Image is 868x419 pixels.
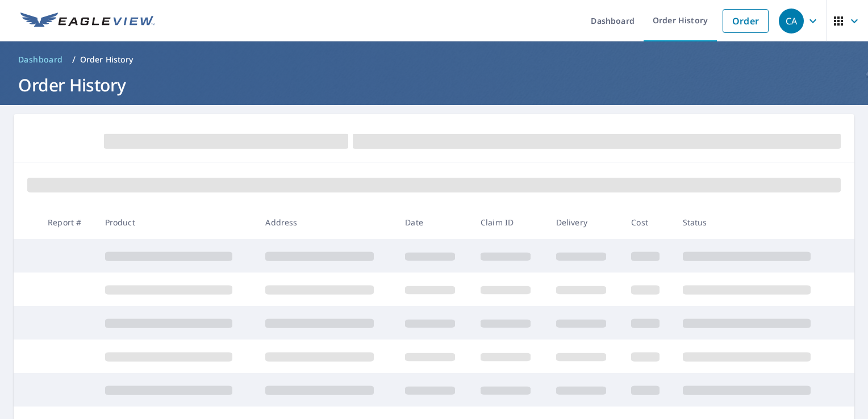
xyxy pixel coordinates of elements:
h1: Order History [14,73,854,97]
th: Status [674,206,834,239]
span: Dashboard [18,54,63,65]
a: Dashboard [14,51,68,69]
nav: breadcrumb [14,51,854,69]
img: EV Logo [20,12,155,30]
th: Address [256,206,396,239]
p: Order History [80,54,133,65]
div: CA [779,9,804,33]
th: Report # [39,206,96,239]
th: Claim ID [471,206,547,239]
li: / [72,53,76,66]
th: Product [96,206,257,239]
a: Order [723,9,769,33]
th: Delivery [547,206,623,239]
th: Cost [622,206,673,239]
th: Date [396,206,471,239]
